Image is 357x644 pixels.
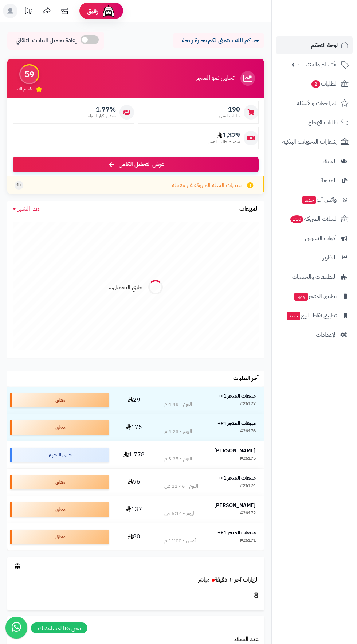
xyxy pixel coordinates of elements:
[276,307,353,324] a: تطبيق نقاط البيعجديد
[13,205,40,213] a: هذا الشهر
[307,20,350,36] img: logo-2.png
[233,375,259,382] h3: آخر الطلبات
[10,393,109,407] div: معلق
[276,152,353,170] a: العملاء
[311,40,338,50] span: لوحة التحكم
[276,172,353,189] a: المدونة
[217,474,256,482] strong: مبيعات المتجر 1++
[172,181,242,190] span: تنبيهات السلة المتروكة غير مفعلة
[276,133,353,151] a: إشعارات التحويلات البنكية
[101,4,116,18] img: ai-face.png
[198,575,210,584] small: مباشر
[276,75,353,93] a: الطلبات2
[119,160,164,169] span: عرض التحليل الكامل
[276,210,353,228] a: السلات المتروكة110
[164,428,192,435] div: اليوم - 4:23 م
[234,635,259,644] a: عدد العملاء
[276,326,353,344] a: الإعدادات
[292,272,337,282] span: التطبيقات والخدمات
[290,214,338,224] span: السلات المتروكة
[88,105,116,113] span: 1.77%
[13,157,259,172] a: عرض التحليل الكامل
[10,502,109,517] div: معلق
[112,414,156,441] td: 175
[18,204,40,213] span: هذا الشهر
[297,98,338,108] span: المراجعات والأسئلة
[294,291,337,301] span: تطبيق المتجر
[13,590,259,602] h3: 8
[240,483,256,490] div: #26174
[10,420,109,435] div: معلق
[240,401,256,408] div: #26177
[298,59,338,70] span: الأقسام والمنتجات
[240,455,256,462] div: #26175
[109,283,143,292] div: جاري التحميل...
[16,36,77,45] span: إعادة تحميل البيانات التلقائي
[164,537,196,545] div: أمس - 11:00 م
[286,311,337,321] span: تطبيق نقاط البيع
[323,253,337,263] span: التقارير
[302,195,337,205] span: وآتس آب
[311,80,320,88] span: 2
[276,230,353,247] a: أدوات التسويق
[164,401,192,408] div: اليوم - 4:48 م
[311,79,338,89] span: الطلبات
[276,249,353,266] a: التقارير
[10,448,109,462] div: جاري التجهيز
[302,196,316,204] span: جديد
[240,428,256,435] div: #26176
[294,293,308,301] span: جديد
[112,469,156,496] td: 96
[290,215,303,223] span: 110
[276,288,353,305] a: تطبيق المتجرجديد
[16,182,21,188] span: +1
[164,510,195,517] div: اليوم - 5:14 ص
[164,483,198,490] div: اليوم - 11:46 ص
[219,105,240,113] span: 190
[276,36,353,54] a: لوحة التحكم
[198,575,259,584] a: الزيارات آخر ٦٠ دقيقةمباشر
[321,175,337,186] span: المدونة
[112,496,156,523] td: 137
[112,387,156,414] td: 29
[214,501,256,509] strong: [PERSON_NAME]
[305,233,337,243] span: أدوات التسويق
[287,312,300,320] span: جديد
[112,441,156,468] td: 1,778
[88,113,116,119] span: معدل تكرار الشراء
[316,330,337,340] span: الإعدادات
[217,529,256,536] strong: مبيعات المتجر 1++
[178,36,259,45] p: حياكم الله ، نتمنى لكم تجارة رابحة
[87,7,98,15] span: رفيق
[217,419,256,427] strong: مبيعات المتجر 1++
[282,137,338,147] span: إشعارات التحويلات البنكية
[240,510,256,517] div: #26172
[214,447,256,454] strong: [PERSON_NAME]
[19,4,38,20] a: تحديثات المنصة
[112,523,156,550] td: 80
[207,139,240,145] span: متوسط طلب العميل
[217,392,256,400] strong: مبيعات المتجر 1++
[196,75,234,82] h3: تحليل نمو المتجر
[276,94,353,112] a: المراجعات والأسئلة
[276,191,353,208] a: وآتس آبجديد
[240,537,256,545] div: #26171
[10,530,109,544] div: معلق
[207,131,240,139] span: 1,329
[239,206,259,212] h3: المبيعات
[322,156,337,166] span: العملاء
[276,268,353,286] a: التطبيقات والخدمات
[219,113,240,119] span: طلبات الشهر
[276,114,353,131] a: طلبات الإرجاع
[308,117,338,128] span: طلبات الإرجاع
[10,475,109,489] div: معلق
[164,455,192,462] div: اليوم - 3:25 م
[15,86,32,92] span: تقييم النمو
